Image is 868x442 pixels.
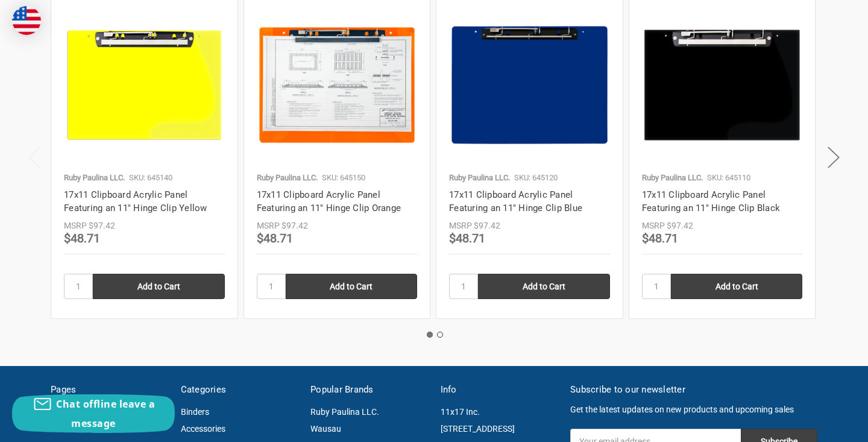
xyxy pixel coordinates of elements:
[64,172,125,184] p: Ruby Paulina LLC.
[257,172,318,184] p: Ruby Paulina LLC.
[181,424,225,434] a: Accessories
[64,219,87,232] div: MSRP
[310,407,379,417] a: Ruby Paulina LLC.
[478,274,610,299] input: Add to Cart
[129,172,172,184] p: SKU: 645140
[56,397,155,430] span: Chat offline leave a message
[257,231,293,245] span: $48.71
[51,383,168,397] h5: Pages
[281,221,308,230] span: $97.42
[514,172,558,184] p: SKU: 645120
[449,219,472,232] div: MSRP
[310,424,341,434] a: Wausau
[822,139,846,175] button: Next
[474,221,500,230] span: $97.42
[437,332,443,338] button: 2 of 2
[257,219,280,232] div: MSRP
[93,274,225,299] input: Add to Cart
[12,394,175,433] button: Chat offline leave a message
[441,383,558,397] h5: Info
[642,189,780,214] a: 17x11 Clipboard Acrylic Panel Featuring an 11" Hinge Clip Black
[322,172,365,184] p: SKU: 645150
[22,139,46,175] button: Previous
[181,383,298,397] h5: Categories
[671,274,803,299] input: Add to Cart
[64,231,100,245] span: $48.71
[310,383,428,397] h5: Popular Brands
[667,221,693,230] span: $97.42
[181,407,209,417] a: Binders
[449,189,582,214] a: 17x11 Clipboard Acrylic Panel Featuring an 11" Hinge Clip Blue
[642,231,678,245] span: $48.71
[89,221,115,230] span: $97.42
[64,5,225,166] img: 17x11 Clipboard Acrylic Panel Featuring an 11" Hinge Clip Yellow
[286,274,418,299] input: Add to Cart
[257,189,401,214] a: 17x11 Clipboard Acrylic Panel Featuring an 11" Hinge Clip Orange
[707,172,750,184] p: SKU: 645110
[642,219,665,232] div: MSRP
[257,5,418,166] img: 17x11 Clipboard Acrylic Panel Featuring an 11" Hinge Clip Orange
[570,383,817,397] h5: Subscribe to our newsletter
[642,5,803,166] img: 17x11 Clipboard Acrylic Panel Featuring an 11" Hinge Clip Black
[449,172,510,184] p: Ruby Paulina LLC.
[427,332,433,338] button: 1 of 2
[449,231,485,245] span: $48.71
[12,6,41,35] img: duty and tax information for United States
[642,172,703,184] p: Ruby Paulina LLC.
[570,403,817,416] p: Get the latest updates on new products and upcoming sales
[64,189,207,214] a: 17x11 Clipboard Acrylic Panel Featuring an 11" Hinge Clip Yellow
[51,424,92,434] a: Contact Us
[449,5,610,166] img: 17x11 Clipboard Acrylic Panel Featuring an 11" Hinge Clip Blue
